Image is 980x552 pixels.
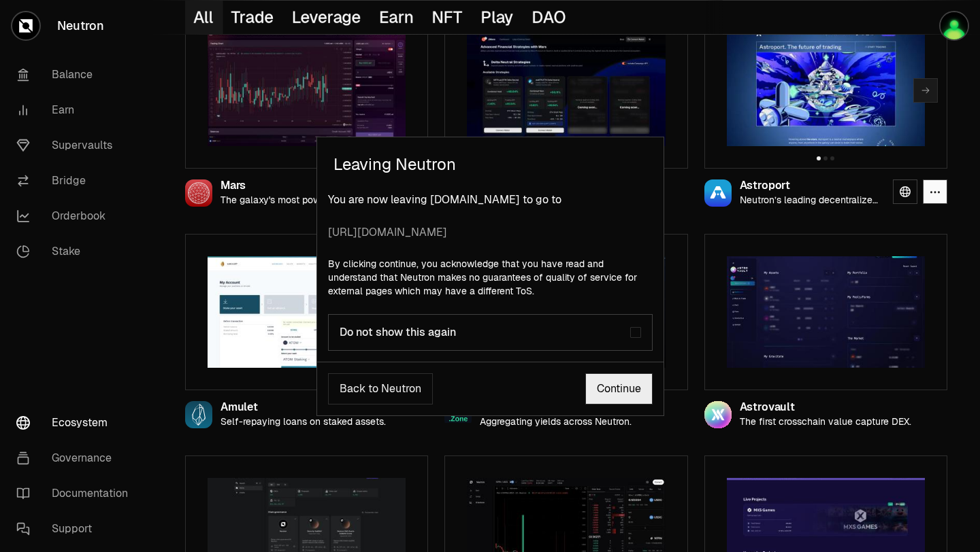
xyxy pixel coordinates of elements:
[328,373,433,404] button: Back to Neutron
[630,327,641,338] button: Do not show this again
[328,257,653,298] p: By clicking continue, you acknowledge that you have read and understand that Neutron makes no gua...
[317,137,664,192] h2: Leaving Neutron
[585,373,653,404] a: Continue
[340,326,630,339] div: Do not show this again
[328,224,653,241] span: [URL][DOMAIN_NAME]
[328,192,653,241] p: You are now leaving [DOMAIN_NAME] to go to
